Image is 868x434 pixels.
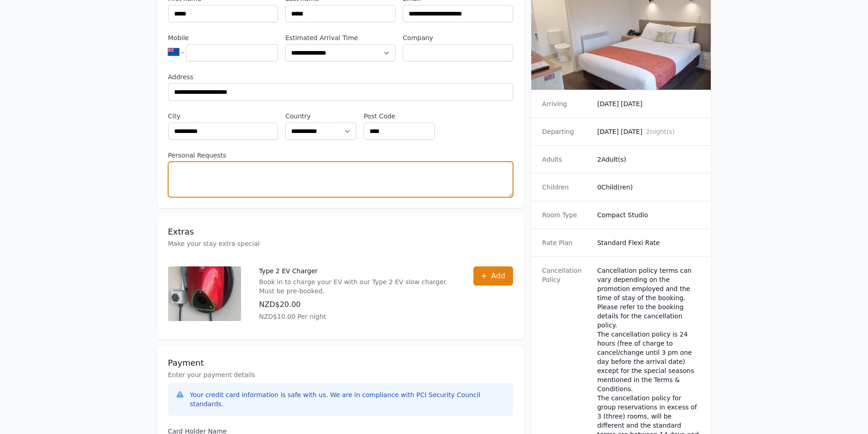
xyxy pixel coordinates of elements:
[542,127,590,136] dt: Departing
[168,33,278,42] label: Mobile
[285,112,356,121] label: Country
[646,128,675,135] span: 2 night(s)
[597,238,700,247] dd: Standard Flexi Rate
[168,72,513,82] label: Address
[597,183,700,192] dd: 0 Child(ren)
[364,112,435,121] label: Post Code
[403,33,513,42] label: Company
[542,183,590,192] dt: Children
[168,357,513,368] h3: Payment
[168,112,278,121] label: City
[542,99,590,108] dt: Arriving
[168,266,241,321] img: Type 2 EV Charger
[168,239,513,248] p: Make your stay extra special
[285,33,395,42] label: Estimated Arrival Time
[491,271,505,281] span: Add
[597,155,700,164] dd: 2 Adult(s)
[597,127,700,136] dd: [DATE] [DATE]
[190,390,506,408] div: Your credit card information is safe with us. We are in compliance with PCI Security Council stan...
[259,277,455,296] p: Book in to charge your EV with our Type 2 EV slow charger. Must be pre-booked.
[597,210,700,220] dd: Compact Studio
[542,155,590,164] dt: Adults
[168,226,513,237] h3: Extras
[542,210,590,220] dt: Room Type
[168,151,513,160] label: Personal Requests
[542,238,590,247] dt: Rate Plan
[259,266,455,276] p: Type 2 EV Charger
[168,370,513,379] p: Enter your payment details
[597,99,700,108] dd: [DATE] [DATE]
[259,312,455,321] p: NZD$10.00 Per night
[473,266,513,286] button: Add
[259,299,455,310] p: NZD$20.00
